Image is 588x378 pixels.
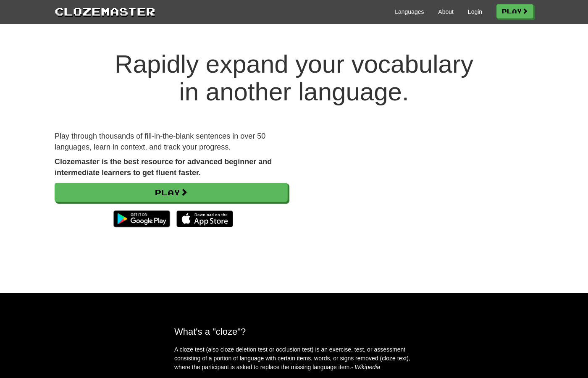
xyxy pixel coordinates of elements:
[174,326,414,337] h2: What's a "cloze"?
[176,210,233,227] img: Download_on_the_App_Store_Badge_US-UK_135x40-25178aeef6eb6b83b96f5f2d004eda3bffbb37122de64afbaef7...
[468,8,482,16] a: Login
[438,8,454,16] a: About
[351,364,380,370] em: - Wikipedia
[395,8,424,16] a: Languages
[496,4,533,18] a: Play
[174,345,414,372] p: A cloze test (also cloze deletion test or occlusion test) is an exercise, test, or assessment con...
[55,157,272,177] strong: Clozemaster is the best resource for advanced beginner and intermediate learners to get fluent fa...
[109,206,174,231] img: Get it on Google Play
[55,131,288,152] p: Play through thousands of fill-in-the-blank sentences in over 50 languages, learn in context, and...
[55,3,155,19] a: Clozemaster
[55,183,288,202] a: Play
